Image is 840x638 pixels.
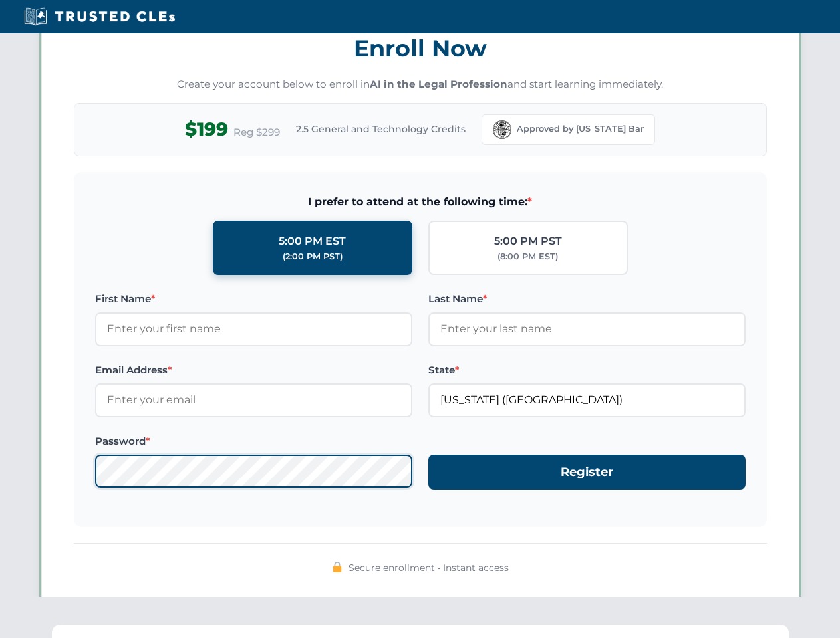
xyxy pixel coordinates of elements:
[95,362,412,378] label: Email Address
[296,122,466,136] span: 2.5 General and Technology Credits
[332,562,343,572] img: 🔒
[428,362,746,378] label: State
[517,122,644,136] span: Approved by [US_STATE] Bar
[95,312,412,346] input: Enter your first name
[497,250,558,263] div: (8:00 PM EST)
[428,312,746,346] input: Enter your last name
[95,433,412,449] label: Password
[493,120,511,139] img: Florida Bar
[95,383,412,417] input: Enter your email
[95,193,746,211] span: I prefer to attend at the following time:
[185,114,228,144] span: $199
[279,233,346,250] div: 5:00 PM EST
[349,560,509,575] span: Secure enrollment • Instant access
[494,233,562,250] div: 5:00 PM PST
[428,383,746,417] input: Florida (FL)
[428,455,746,490] button: Register
[233,124,280,140] span: Reg $299
[95,291,412,307] label: First Name
[428,291,746,307] label: Last Name
[74,77,767,92] p: Create your account below to enroll in and start learning immediately.
[74,27,767,69] h3: Enroll Now
[370,78,507,90] strong: AI in the Legal Profession
[20,7,179,27] img: Trusted CLEs
[283,250,343,263] div: (2:00 PM PST)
